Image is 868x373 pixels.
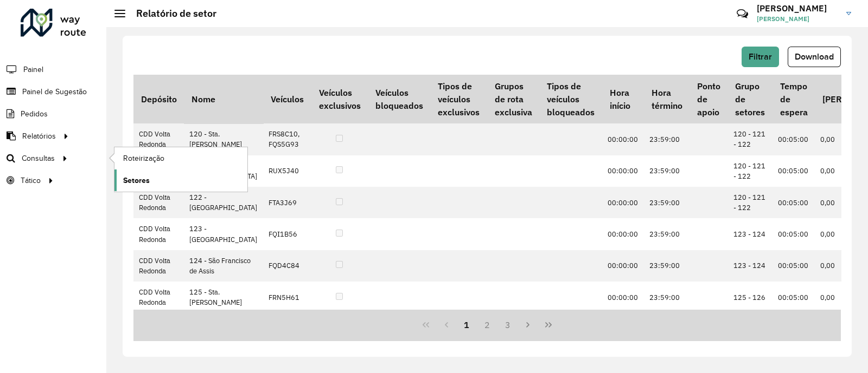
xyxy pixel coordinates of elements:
th: Veículos exclusivos [311,75,368,123]
td: 00:00:00 [602,250,644,282]
td: 123 - 124 [728,250,773,282]
th: Grupo de setores [728,75,773,123]
span: Painel de Sugestão [22,86,87,97]
td: 00:05:00 [773,187,815,218]
span: Setores [123,175,150,186]
td: 00:05:00 [773,155,815,187]
td: 23:59:00 [644,218,690,250]
th: Tempo de espera [773,75,815,123]
h2: Relatório de setor [125,8,216,19]
td: FQD4C84 [263,250,311,282]
span: Roteirização [123,153,164,164]
td: 122 - [GEOGRAPHIC_DATA] [184,187,263,218]
span: Tático [21,175,41,186]
button: 1 [456,315,477,335]
td: 124 - São Francisco de Assis [184,250,263,282]
td: FRN5H61 [263,282,311,313]
td: 125 - 126 [728,282,773,313]
td: 23:59:00 [644,155,690,187]
td: RUX5J40 [263,155,311,187]
td: 120 - Sta. [PERSON_NAME] [184,123,263,155]
td: CDD Volta Redonda [133,123,184,155]
span: [PERSON_NAME] [757,14,838,24]
button: 3 [497,315,518,335]
a: Setores [114,169,247,191]
a: Roteirização [114,147,247,169]
td: FTA3J69 [263,187,311,218]
span: Consultas [22,153,55,164]
td: 00:00:00 [602,282,644,313]
td: 23:59:00 [644,123,690,155]
th: Ponto de apoio [690,75,727,123]
td: 120 - 121 - 122 [728,155,773,187]
td: CDD Volta Redonda [133,218,184,250]
td: 123 - [GEOGRAPHIC_DATA] [184,218,263,250]
td: 00:00:00 [602,123,644,155]
span: Pedidos [21,108,48,120]
td: 23:59:00 [644,250,690,282]
td: 00:05:00 [773,282,815,313]
td: 00:05:00 [773,250,815,282]
td: 125 - Sta. [PERSON_NAME] [184,282,263,313]
td: CDD Volta Redonda [133,282,184,313]
a: Contato Rápido [731,2,754,25]
th: Depósito [133,75,184,123]
th: Hora início [602,75,644,123]
td: 00:00:00 [602,187,644,218]
span: Relatórios [22,130,56,142]
td: 123 - 124 [728,218,773,250]
td: 00:05:00 [773,123,815,155]
td: 23:59:00 [644,282,690,313]
button: Filtrar [742,47,779,67]
th: Hora término [644,75,690,123]
td: 120 - 121 - 122 [728,123,773,155]
td: CDD Volta Redonda [133,187,184,218]
span: Filtrar [749,52,772,61]
td: CDD Volta Redonda [133,250,184,282]
th: Tipos de veículos bloqueados [539,75,602,123]
td: 120 - 121 - 122 [728,187,773,218]
th: Grupos de rota exclusiva [487,75,539,123]
td: 00:00:00 [602,155,644,187]
th: Nome [184,75,263,123]
td: 23:59:00 [644,187,690,218]
span: Painel [23,64,43,75]
td: FQI1B56 [263,218,311,250]
button: 2 [477,315,497,335]
button: Next Page [518,315,539,335]
span: Download [795,52,834,61]
td: FRS8C10, FQS5G93 [263,123,311,155]
button: Last Page [538,315,559,335]
th: Veículos [263,75,311,123]
td: 00:05:00 [773,218,815,250]
th: Veículos bloqueados [368,75,430,123]
h3: [PERSON_NAME] [757,3,838,14]
td: 00:00:00 [602,218,644,250]
th: Tipos de veículos exclusivos [431,75,487,123]
button: Download [788,47,841,67]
